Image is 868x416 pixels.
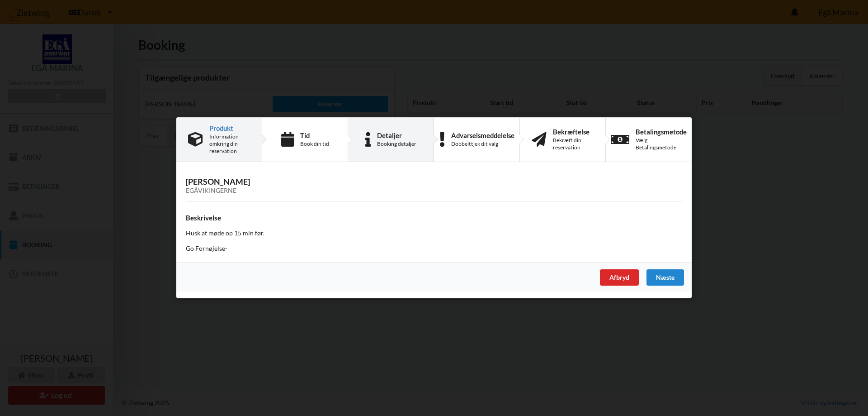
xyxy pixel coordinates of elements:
[209,124,250,132] div: Produkt
[186,244,682,253] p: Go Fornøjelse-
[553,128,594,135] div: Bekræftelse
[553,137,594,151] div: Bekræft din reservation
[300,140,329,148] div: Book din tid
[186,214,682,222] h4: Beskrivelse
[186,229,682,238] p: Husk at møde op 15 min før.
[451,132,514,139] div: Advarselsmeddelelse
[636,137,687,151] div: Vælg Betalingsmetode
[600,270,639,286] div: Afbryd
[646,270,684,286] div: Næste
[186,187,682,195] div: Egåvikingerne
[377,140,416,148] div: Booking detaljer
[209,133,250,155] div: Information omkring din reservation
[186,177,682,195] h3: [PERSON_NAME]
[451,140,514,148] div: Dobbelttjek dit valg
[377,132,416,139] div: Detaljer
[300,132,329,139] div: Tid
[636,128,687,135] div: Betalingsmetode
